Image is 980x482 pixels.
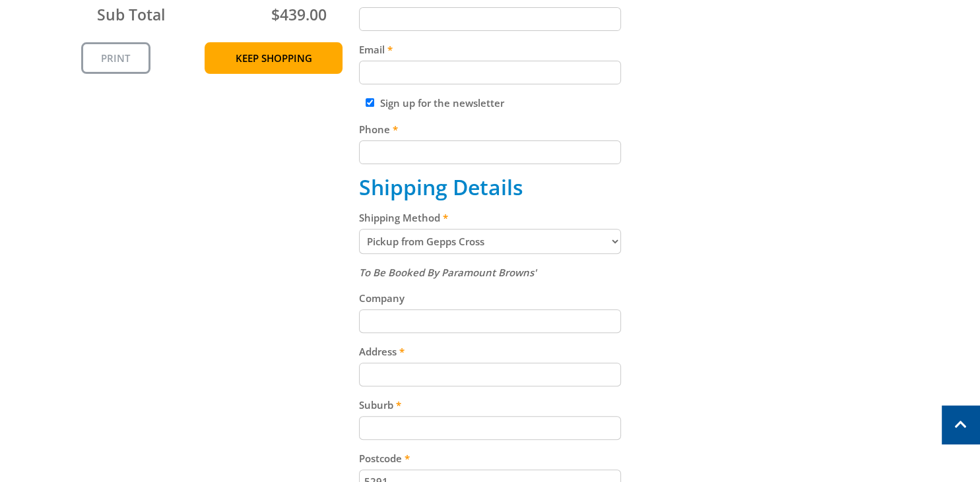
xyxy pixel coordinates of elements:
em: To Be Booked By Paramount Browns' [359,266,537,279]
label: Sign up for the newsletter [380,96,504,109]
label: Address [359,344,621,359]
input: Please enter your telephone number. [359,140,621,164]
h2: Shipping Details [359,175,621,200]
label: Suburb [359,397,621,413]
label: Postcode [359,450,621,466]
span: Sub Total [97,4,165,25]
input: Please enter your last name. [359,7,621,31]
label: Email [359,42,621,57]
a: Keep Shopping [205,42,343,74]
label: Shipping Method [359,210,621,226]
select: Please select a shipping method. [359,229,621,254]
span: $439.00 [271,4,327,25]
input: Please enter your suburb. [359,416,621,440]
label: Phone [359,121,621,137]
label: Company [359,290,621,306]
input: Please enter your address. [359,363,621,386]
input: Please enter your email address. [359,61,621,84]
a: Print [81,42,150,74]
